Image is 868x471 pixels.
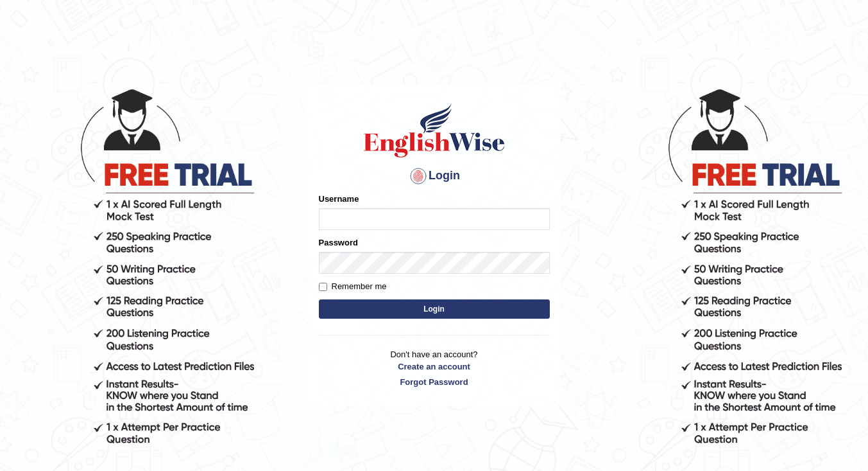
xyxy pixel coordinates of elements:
input: Remember me [319,283,327,291]
label: Password [319,236,358,249]
h4: Login [319,166,550,186]
a: Create an account [319,360,550,373]
p: Don't have an account? [319,348,550,388]
img: Logo of English Wise sign in for intelligent practice with AI [361,102,507,159]
label: Remember me [319,280,387,293]
button: Login [319,299,550,319]
a: Forgot Password [319,376,550,388]
label: Username [319,193,359,205]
